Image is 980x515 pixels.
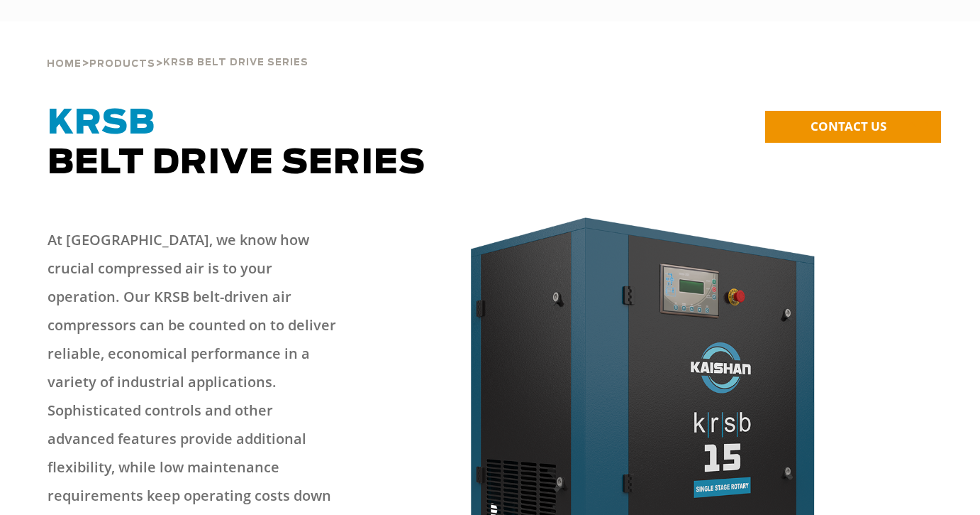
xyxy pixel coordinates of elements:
a: Products [89,57,155,70]
span: CONTACT US [811,118,886,134]
a: CONTACT US [765,111,941,143]
span: krsb belt drive series [163,58,308,67]
span: Products [89,60,155,69]
a: Home [47,57,82,70]
span: Belt Drive Series [48,107,425,180]
div: > > [47,21,308,75]
span: KRSB [48,107,155,141]
span: Home [47,60,82,69]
